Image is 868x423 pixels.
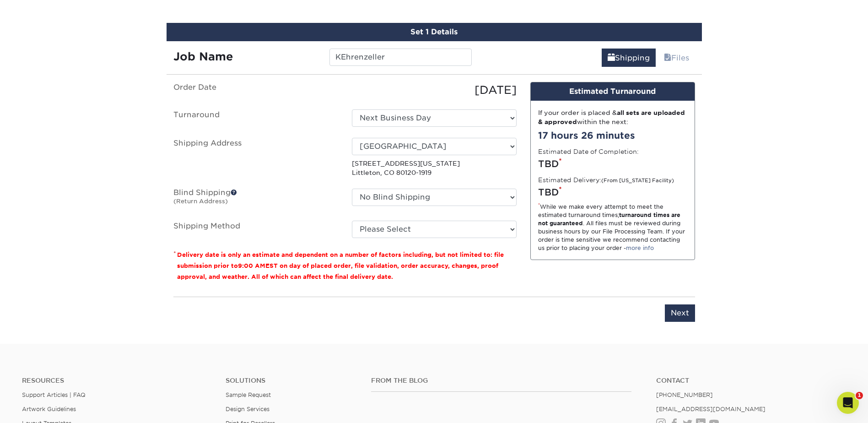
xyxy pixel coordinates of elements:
strong: Job Name [173,50,233,63]
a: Sample Request [226,391,271,398]
iframe: Intercom live chat [837,392,859,414]
input: Next [665,304,695,322]
a: [EMAIL_ADDRESS][DOMAIN_NAME] [656,406,766,412]
small: Delivery date is only an estimate and dependent on a number of factors including, but not limited... [177,251,504,280]
p: [STREET_ADDRESS][US_STATE] Littleton, CO 80120-1919 [352,159,517,178]
a: [PHONE_NUMBER] [656,391,713,398]
label: Order Date [167,82,345,98]
h4: From the Blog [371,377,631,385]
span: shipping [608,54,615,62]
div: TBD [538,157,687,171]
a: Design Services [226,406,270,412]
span: 9:00 AM [238,262,265,269]
h4: Resources [22,377,212,385]
div: Set 1 Details [167,23,702,41]
strong: turnaround times are not guaranteed [538,211,680,227]
div: 17 hours 26 minutes [538,129,687,142]
a: Contact [656,377,846,385]
input: Enter a job name [329,49,472,66]
span: 1 [856,392,863,399]
div: If your order is placed & within the next: [538,108,687,127]
small: (From [US_STATE] Facility) [601,178,674,184]
label: Shipping Address [167,138,345,178]
div: [DATE] [345,82,523,98]
label: Estimated Delivery: [538,175,674,184]
a: Support Articles | FAQ [22,391,86,398]
a: Files [658,49,695,67]
label: Shipping Method [167,221,345,238]
h4: Solutions [226,377,357,385]
a: Artwork Guidelines [22,406,76,412]
label: Estimated Date of Completion: [538,147,639,156]
div: Estimated Turnaround [531,82,695,101]
a: Shipping [602,49,656,67]
a: more info [626,244,654,251]
div: TBD [538,185,687,199]
label: Turnaround [167,109,345,127]
span: files [664,54,671,62]
div: While we make every attempt to meet the estimated turnaround times; . All files must be reviewed ... [538,203,687,252]
small: (Return Address) [173,198,228,205]
label: Blind Shipping [167,189,345,210]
